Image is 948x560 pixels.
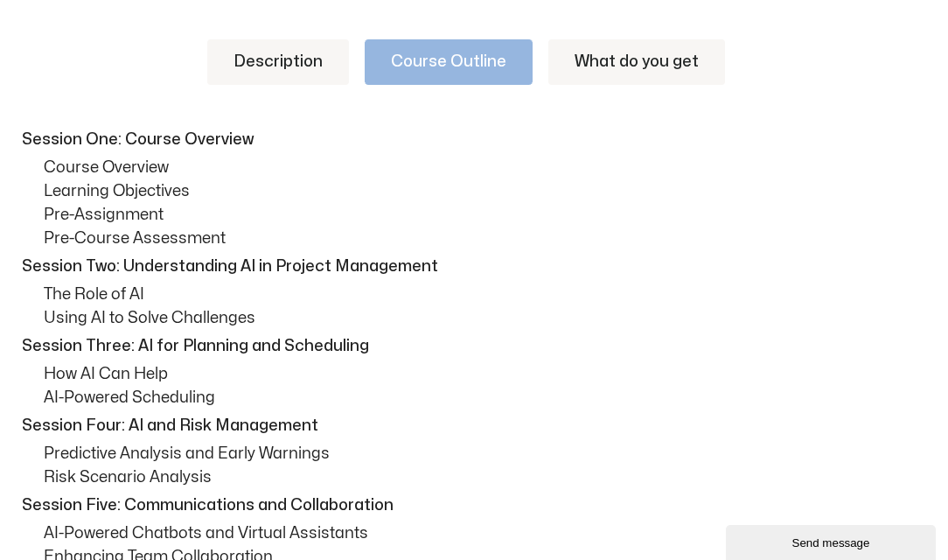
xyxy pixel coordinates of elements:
[44,442,931,465] p: Predictive Analysis and Early Warnings
[44,283,931,306] p: The Role of AI
[44,465,931,489] p: Risk Scenario Analysis
[22,128,926,151] p: Session One: Course Overview
[22,334,926,358] p: Session Three: AI for Planning and Scheduling
[207,39,349,85] a: Description
[726,521,939,560] iframe: chat widget
[22,493,926,517] p: Session Five: Communications and Collaboration
[44,203,931,227] p: Pre-Assignment
[22,414,926,437] p: Session Four: AI and Risk Management
[44,521,931,545] p: AI-Powered Chatbots and Virtual Assistants
[44,386,931,409] p: AI-Powered Scheduling
[44,306,931,330] p: Using AI to Solve Challenges
[44,227,931,250] p: Pre-Course Assessment
[365,39,533,85] a: Course Outline
[44,362,931,386] p: How AI Can Help
[44,156,931,179] p: Course Overview
[22,255,926,278] p: Session Two: Understanding AI in Project Management
[548,39,725,85] a: What do you get
[44,179,931,203] p: Learning Objectives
